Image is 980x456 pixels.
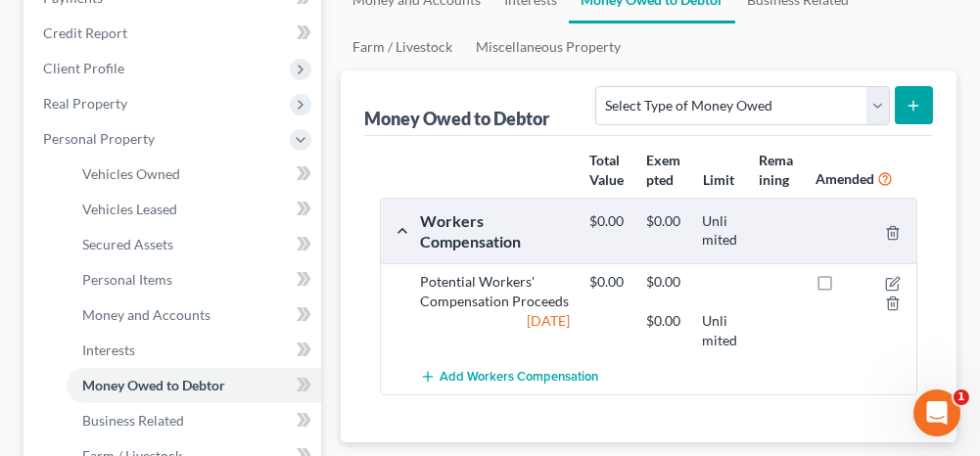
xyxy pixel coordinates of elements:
div: Potential Workers' Compensation Proceeds [410,272,580,311]
span: Secured Assets [82,236,173,252]
div: $0.00 [636,311,693,350]
div: $0.00 [580,212,636,249]
strong: Exempted [646,152,680,188]
a: Money Owed to Debtor [67,368,321,403]
a: Vehicles Owned [67,157,321,192]
span: Money Owed to Debtor [82,377,225,393]
a: Farm / Livestock [341,23,464,70]
span: Money and Accounts [82,306,210,323]
a: Interests [67,333,321,368]
div: $0.00 [580,272,636,292]
span: Real Property [43,95,127,112]
strong: Amended [816,170,874,187]
span: Interests [82,342,135,358]
div: Workers Compensation [410,210,580,252]
a: Secured Assets [67,227,321,262]
a: Business Related [67,403,321,438]
div: [DATE] [410,311,580,350]
a: Money and Accounts [67,297,321,333]
strong: Limit [703,171,734,188]
div: $0.00 [636,212,693,249]
a: Vehicles Leased [67,192,321,227]
div: Unlimited [692,212,749,249]
span: Client Profile [43,60,124,76]
span: Vehicles Leased [82,201,177,217]
a: Personal Items [67,262,321,297]
span: Business Related [82,412,184,429]
iframe: Intercom live chat [913,389,960,436]
button: Add Workers Compensation [420,358,598,394]
strong: Remaining [759,152,793,188]
a: Credit Report [27,16,321,51]
span: Personal Items [82,271,172,288]
strong: Total Value [589,152,624,188]
div: Money Owed to Debtor [364,107,553,130]
span: Personal Property [43,130,155,147]
span: Vehicles Owned [82,165,180,182]
span: Credit Report [43,24,127,41]
span: 1 [954,389,969,405]
a: Miscellaneous Property [464,23,632,70]
span: Add Workers Compensation [440,369,598,385]
div: $0.00 [636,272,693,292]
div: Unlimited [692,311,749,350]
